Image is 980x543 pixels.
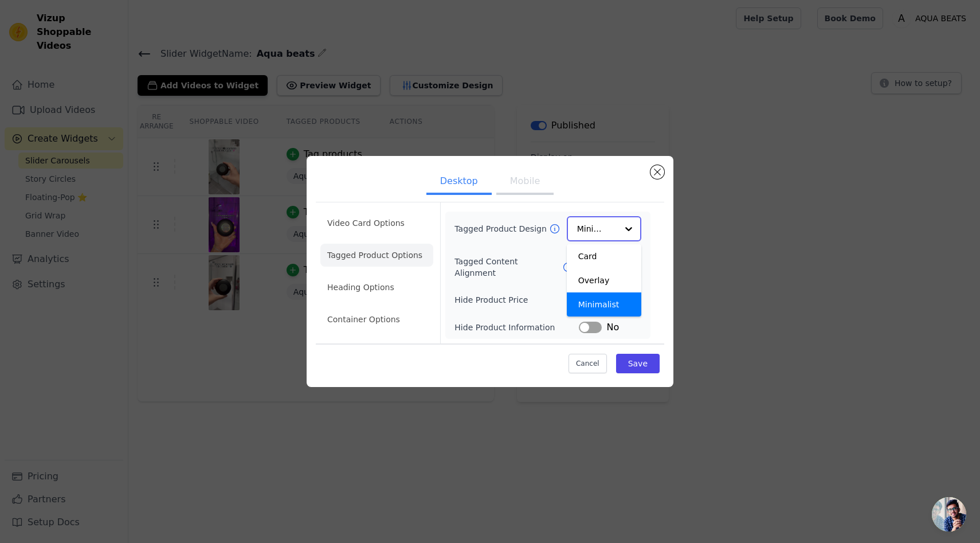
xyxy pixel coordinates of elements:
[454,223,548,235] label: Tagged Product Design
[569,354,607,373] button: Cancel
[606,321,619,334] span: No
[454,294,579,306] label: Hide Product Price
[454,256,562,279] label: Tagged Content Alignment
[650,165,664,179] button: Close modal
[454,322,579,333] label: Hide Product Information
[320,244,433,267] li: Tagged Product Options
[567,244,641,268] div: Card
[496,170,554,195] button: Mobile
[320,308,433,331] li: Container Options
[616,354,660,373] button: Save
[320,276,433,299] li: Heading Options
[932,497,966,532] a: Open chat
[567,292,641,317] div: Minimalist
[426,170,492,195] button: Desktop
[320,212,433,235] li: Video Card Options
[567,268,641,292] div: Overlay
